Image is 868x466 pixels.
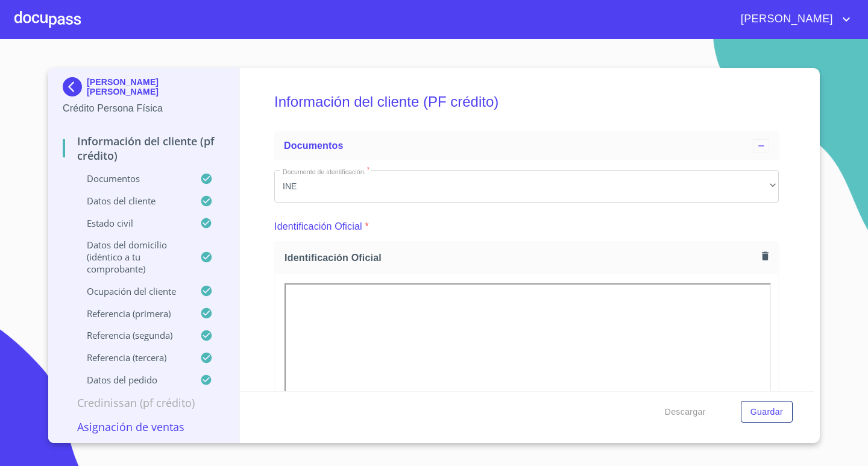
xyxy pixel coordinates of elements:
[285,251,757,264] span: Identificación Oficial
[63,239,200,275] p: Datos del domicilio (idéntico a tu comprobante)
[63,420,225,434] p: Asignación de Ventas
[87,77,225,96] p: [PERSON_NAME] [PERSON_NAME]
[274,77,779,127] h5: Información del cliente (PF crédito)
[63,77,87,96] img: Docupass spot blue
[63,101,225,116] p: Crédito Persona Física
[274,131,779,160] div: Documentos
[63,172,200,184] p: Documentos
[63,329,200,341] p: Referencia (segunda)
[63,374,200,386] p: Datos del pedido
[63,134,225,163] p: Información del cliente (PF crédito)
[732,10,839,29] span: [PERSON_NAME]
[741,401,793,423] button: Guardar
[750,405,783,420] span: Guardar
[63,195,200,207] p: Datos del cliente
[284,140,343,151] span: Documentos
[732,10,854,29] button: account of current user
[63,285,200,297] p: Ocupación del Cliente
[660,401,711,423] button: Descargar
[63,351,200,364] p: Referencia (tercera)
[63,307,200,320] p: Referencia (primera)
[274,170,779,203] div: INE
[63,395,225,410] p: Credinissan (PF crédito)
[63,217,200,229] p: Estado Civil
[274,219,362,234] p: Identificación Oficial
[63,77,225,101] div: [PERSON_NAME] [PERSON_NAME]
[665,405,706,420] span: Descargar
